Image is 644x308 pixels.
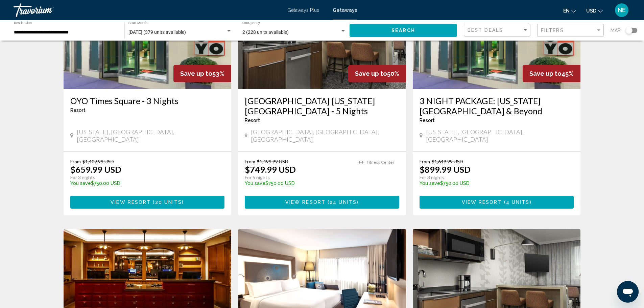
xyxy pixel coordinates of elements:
[242,29,289,35] span: 2 (228 units available)
[70,96,225,106] a: OYO Times Square - 3 Nights
[245,159,255,164] span: From
[586,8,596,14] span: USD
[70,159,81,164] span: From
[70,181,91,186] span: You save
[326,200,359,205] span: ( )
[70,196,225,208] button: View Resort(20 units)
[420,96,574,116] a: 3 NIGHT PACKAGE: [US_STATE][GEOGRAPHIC_DATA] & Beyond
[420,118,435,123] span: Resort
[432,159,463,164] span: $1,649.99 USD
[537,24,604,38] button: Filter
[391,28,415,33] span: Search
[617,281,639,303] iframe: Button to launch messaging window
[70,174,218,181] p: For 3 nights
[70,181,218,186] p: $750.00 USD
[420,181,567,186] p: $750.00 USD
[251,128,399,143] span: [GEOGRAPHIC_DATA], [GEOGRAPHIC_DATA], [GEOGRAPHIC_DATA]
[563,6,576,16] button: Change language
[111,200,151,205] span: View Resort
[420,196,574,208] button: View Resort(4 units)
[613,3,630,17] button: User Menu
[586,6,603,16] button: Change currency
[563,8,570,14] span: en
[468,27,528,33] mat-select: Sort by
[420,164,471,174] p: $899.99 USD
[541,28,564,33] span: Filters
[70,164,121,174] p: $659.99 USD
[523,65,580,82] div: 45%
[355,70,387,77] span: Save up to
[173,65,231,82] div: 53%
[333,7,357,13] a: Getaways
[330,200,357,205] span: 24 units
[128,29,186,35] span: [DATE] (379 units available)
[77,128,224,143] span: [US_STATE], [GEOGRAPHIC_DATA], [GEOGRAPHIC_DATA]
[245,164,296,174] p: $749.99 USD
[245,174,352,181] p: For 5 nights
[70,108,86,113] span: Resort
[367,160,394,165] span: Fitness Center
[245,196,399,208] button: View Resort(24 units)
[468,27,503,33] span: Best Deals
[155,200,182,205] span: 20 units
[287,7,319,13] a: Getaways Plus
[285,200,326,205] span: View Resort
[245,96,399,116] a: [GEOGRAPHIC_DATA] [US_STATE] [GEOGRAPHIC_DATA] - 5 Nights
[245,181,352,186] p: $750.00 USD
[420,159,430,164] span: From
[350,24,457,37] button: Search
[502,200,532,205] span: ( )
[348,65,406,82] div: 50%
[151,200,184,205] span: ( )
[506,200,530,205] span: 4 units
[245,181,265,186] span: You save
[245,118,260,123] span: Resort
[426,128,574,143] span: [US_STATE], [GEOGRAPHIC_DATA], [GEOGRAPHIC_DATA]
[14,3,281,17] a: Travorium
[82,159,114,164] span: $1,409.99 USD
[611,26,621,35] span: Map
[420,174,567,181] p: For 3 nights
[529,70,562,77] span: Save up to
[180,70,212,77] span: Save up to
[462,200,502,205] span: View Resort
[257,159,288,164] span: $1,499.99 USD
[618,7,626,14] span: NE
[420,181,440,186] span: You save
